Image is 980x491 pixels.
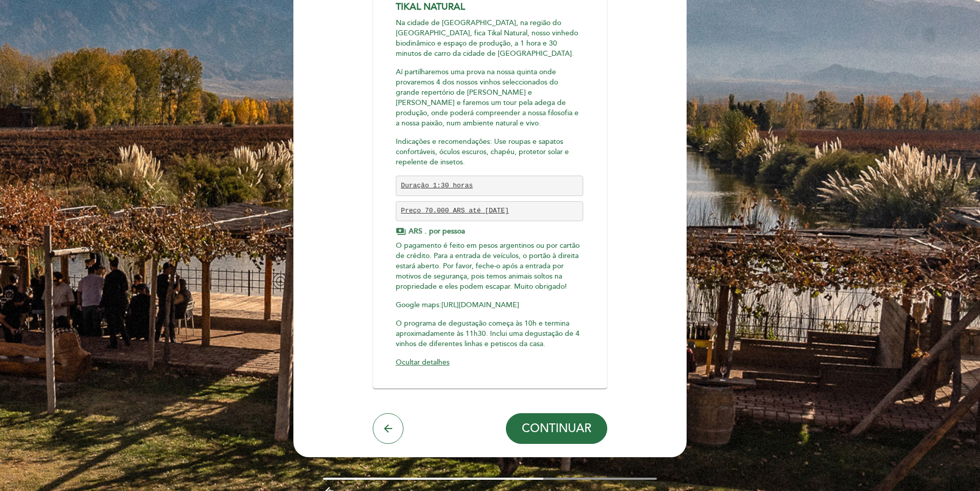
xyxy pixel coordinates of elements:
[506,413,607,444] button: CONTINUAR
[396,67,584,129] p: Aí partilharemos uma prova na nossa quinta onde provaremos 4 dos nossos vinhos seleccionados do g...
[396,358,450,367] span: Ocultar detalhes
[522,421,591,436] span: CONTINUAR
[396,241,584,292] p: O pagamento é feito em pesos argentinos ou por cartão de crédito. Para a entrada de veículos, o p...
[396,300,584,310] p: Google maps:
[373,413,403,444] button: arrow_back
[396,18,578,58] span: Na cidade de [GEOGRAPHIC_DATA], na região do [GEOGRAPHIC_DATA], fica Tikal Natural, nosso vinhedo...
[401,182,473,189] span: Duração 1:30 horas
[429,226,465,237] span: por pessoa
[396,318,584,349] p: O programa de degustação começa às 10h e termina aproximadamente às 11h30. Inclui uma degustação ...
[396,226,406,237] span: payments
[401,207,509,215] span: Preço 70.000 ARS até [DATE]
[441,301,519,309] a: [URL][DOMAIN_NAME]
[409,226,427,237] span: ARS .
[396,137,584,167] p: Indicações e recomendações: Use roupas e sapatos confortáveis, óculos escuros, chapéu, protetor s...
[382,422,394,435] i: arrow_back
